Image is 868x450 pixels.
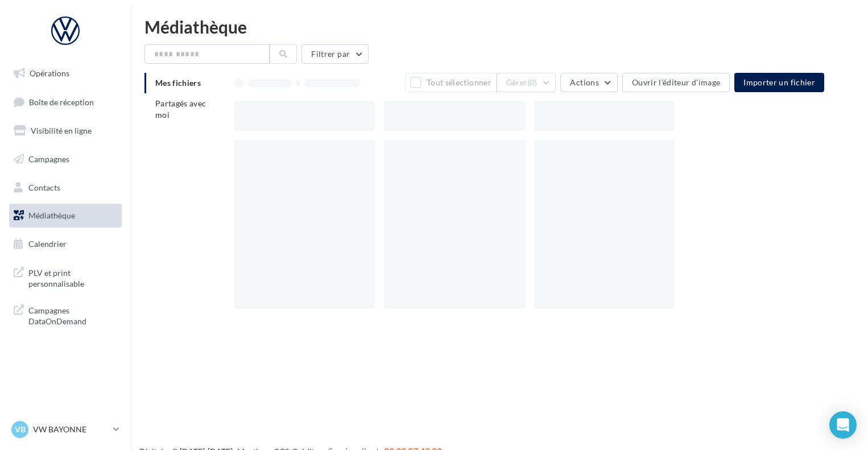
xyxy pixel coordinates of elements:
[7,261,124,294] a: PLV et print personnalisable
[7,204,124,228] a: Médiathèque
[28,303,117,327] span: Campagnes DataOnDemand
[301,44,369,64] button: Filtrer par
[7,147,124,171] a: Campagnes
[560,73,617,92] button: Actions
[9,419,122,440] a: VB VW BAYONNE
[31,126,92,135] span: Visibilité en ligne
[28,239,67,249] span: Calendrier
[528,78,538,87] span: (0)
[7,119,124,143] a: Visibilité en ligne
[28,154,69,164] span: Campagnes
[28,182,60,192] span: Contacts
[155,98,206,119] span: Partagés avec moi
[29,97,94,106] span: Boîte de réception
[7,298,124,332] a: Campagnes DataOnDemand
[30,68,69,78] span: Opérations
[405,73,496,92] button: Tout sélectionner
[497,73,556,92] button: Gérer(0)
[28,265,117,290] span: PLV et print personnalisable
[7,90,124,114] a: Boîte de réception
[15,424,26,435] span: VB
[144,18,854,35] div: Médiathèque
[33,424,109,435] p: VW BAYONNE
[28,210,75,220] span: Médiathèque
[7,232,124,256] a: Calendrier
[7,61,124,85] a: Opérations
[743,77,815,87] span: Importer un fichier
[7,176,124,200] a: Contacts
[570,77,598,87] span: Actions
[829,411,857,439] div: Open Intercom Messenger
[155,78,201,88] span: Mes fichiers
[734,73,824,92] button: Importer un fichier
[622,73,730,92] button: Ouvrir l'éditeur d'image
